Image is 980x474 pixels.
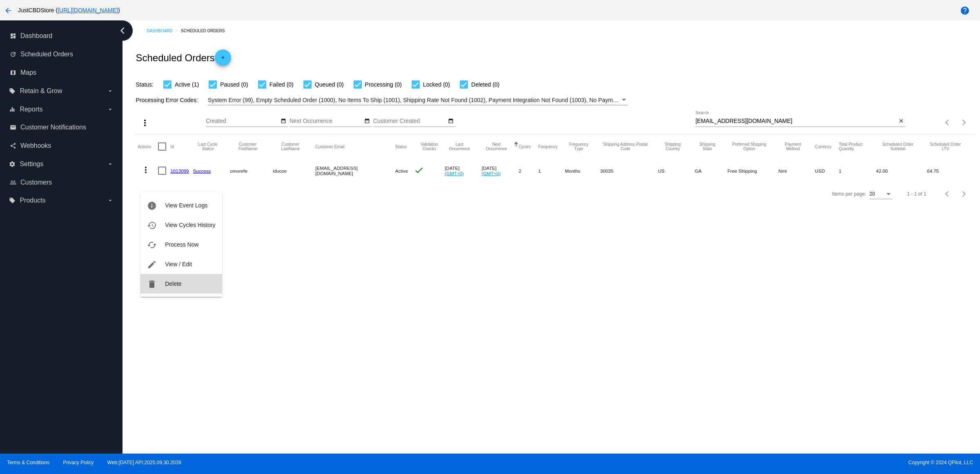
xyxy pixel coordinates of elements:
[147,260,157,269] mat-icon: edit
[165,261,192,267] span: View / Edit
[147,240,157,250] mat-icon: cached
[165,202,207,209] span: View Event Logs
[165,222,215,228] span: View Cycles History
[147,201,157,211] mat-icon: info
[147,220,157,230] mat-icon: history
[147,279,157,289] mat-icon: delete
[165,241,198,248] span: Process Now
[165,280,181,287] span: Delete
